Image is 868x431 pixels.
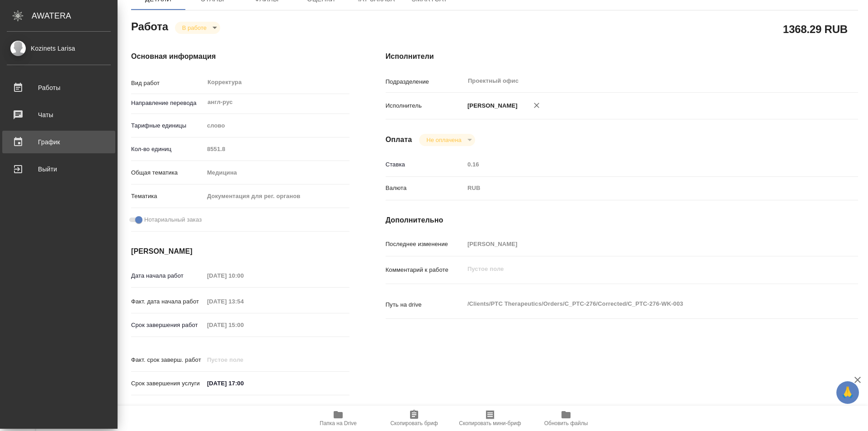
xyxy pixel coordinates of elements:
[131,18,168,34] h2: Работа
[179,24,209,32] button: В работе
[528,406,604,431] button: Обновить файлы
[544,420,588,426] span: Обновить файлы
[386,184,464,193] p: Валюта
[2,104,115,126] a: Чаты
[836,381,859,404] button: 🙏
[131,79,204,88] p: Вид работ
[204,165,349,180] div: Медицина
[131,51,349,62] h4: Основная информация
[7,81,111,95] div: Работы
[386,160,464,169] p: Ставка
[2,76,115,99] a: Работы
[131,192,204,201] p: Тематика
[320,420,357,426] span: Папка на Drive
[204,318,283,332] input: Пустое поле
[131,355,204,365] p: Факт. срок заверш. работ
[131,379,204,388] p: Срок завершения услуги
[386,240,464,249] p: Последнее изменение
[204,377,283,390] input: ✎ Введи что-нибудь
[131,246,349,257] h4: [PERSON_NAME]
[386,51,858,62] h4: Исполнители
[459,420,521,426] span: Скопировать мини-бриф
[7,108,111,122] div: Чаты
[175,22,220,34] div: В работе
[131,121,204,130] p: Тарифные единицы
[386,215,858,226] h4: Дополнительно
[386,134,412,145] h4: Оплата
[7,162,111,176] div: Выйти
[131,297,204,306] p: Факт. дата начала работ
[390,420,438,426] span: Скопировать бриф
[2,158,115,180] a: Выйти
[452,406,528,431] button: Скопировать мини-бриф
[464,158,819,171] input: Пустое поле
[2,131,115,153] a: График
[204,295,283,308] input: Пустое поле
[131,99,204,108] p: Направление перевода
[131,271,204,280] p: Дата начала работ
[424,136,464,144] button: Не оплачена
[386,300,464,309] p: Путь на drive
[783,21,848,37] h2: 1368.29 RUB
[386,77,464,86] p: Подразделение
[204,353,283,366] input: Пустое поле
[386,101,464,110] p: Исполнитель
[376,406,452,431] button: Скопировать бриф
[527,95,547,115] button: Удалить исполнителя
[464,101,518,110] p: [PERSON_NAME]
[204,142,349,156] input: Пустое поле
[131,321,204,330] p: Срок завершения работ
[464,237,819,251] input: Пустое поле
[840,383,855,402] span: 🙏
[464,180,819,196] div: RUB
[7,43,111,53] div: Kozinets Larisa
[300,406,376,431] button: Папка на Drive
[464,296,819,312] textarea: /Clients/PTC Therapeutics/Orders/C_PTC-276/Corrected/C_PTC-276-WK-003
[32,7,118,25] div: AWATERA
[419,134,475,146] div: В работе
[131,145,204,154] p: Кол-во единиц
[131,168,204,177] p: Общая тематика
[386,265,464,275] p: Комментарий к работе
[204,118,349,133] div: слово
[144,215,202,224] span: Нотариальный заказ
[204,189,349,204] div: Документация для рег. органов
[7,135,111,149] div: График
[204,269,283,282] input: Пустое поле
